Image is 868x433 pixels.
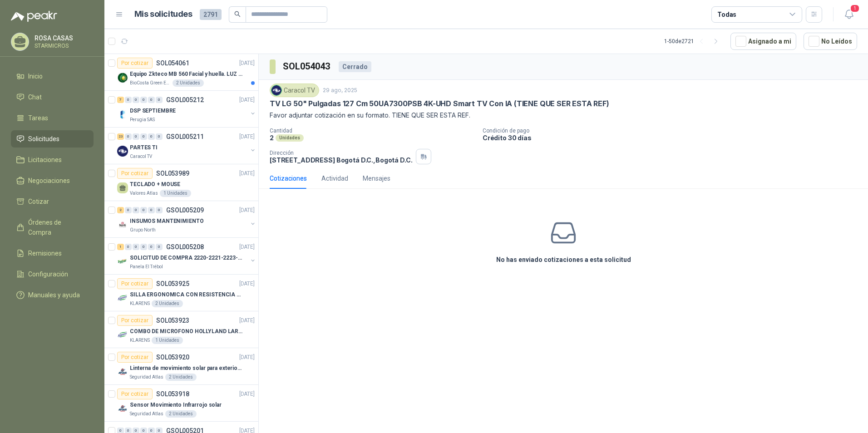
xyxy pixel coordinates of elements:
a: 7 0 0 0 0 0 GSOL005212[DATE] Company LogoDSP SEPTIEMBREPerugia SAS [117,94,256,123]
p: [DATE] [239,59,255,68]
div: 0 [125,244,132,250]
div: 0 [156,133,163,140]
a: 23 0 0 0 0 0 GSOL005211[DATE] Company LogoPARTES TICaracol TV [117,131,256,160]
p: Seguridad Atlas [130,410,163,418]
p: [DATE] [239,390,255,399]
div: 0 [140,207,147,213]
a: Por cotizarSOL054061[DATE] Company LogoEquipo Zkteco MB 560 Facial y huella. LUZ VISIBLEBioCosta ... [104,54,258,91]
button: No Leídos [804,33,857,50]
p: Grupo North [130,226,156,234]
img: Company Logo [117,330,128,340]
img: Company Logo [117,219,128,230]
p: ROSA CASAS [35,35,91,41]
p: SOL053918 [156,391,189,397]
p: COMBO DE MICROFONO HOLLYLAND LARK M2 [130,327,243,336]
p: Perugia SAS [130,116,155,123]
img: Company Logo [117,256,128,267]
p: SOLICITUD DE COMPRA 2220-2221-2223-2224 [130,254,243,262]
div: 0 [125,207,132,213]
span: search [234,11,241,17]
a: Por cotizarSOL053925[DATE] Company LogoSILLA ERGONOMICA CON RESISTENCIA A 150KGKLARENS2 Unidades [104,275,258,311]
p: Crédito 30 días [483,134,864,142]
img: Company Logo [271,85,281,95]
a: Solicitudes [11,130,94,148]
p: PARTES TI [130,143,158,152]
p: [DATE] [239,243,255,251]
div: 2 Unidades [173,79,204,87]
p: SOL053920 [156,354,189,360]
img: Company Logo [117,146,128,157]
span: Remisiones [28,248,62,258]
div: 1 - 50 de 2721 [664,34,723,49]
div: Cerrado [339,61,371,72]
div: 0 [140,97,147,103]
p: BioCosta Green Energy S.A.S [130,79,171,87]
img: Company Logo [117,72,128,83]
span: Negociaciones [28,176,70,186]
div: 1 Unidades [152,337,183,344]
div: 1 [117,244,124,250]
a: 2 0 0 0 0 0 GSOL005209[DATE] Company LogoINSUMOS MANTENIMIENTOGrupo North [117,205,256,234]
span: Manuales y ayuda [28,290,80,300]
div: Cotizaciones [270,173,307,183]
a: Chat [11,89,94,106]
span: Cotizar [28,197,49,207]
div: Por cotizar [117,389,153,399]
div: Actividad [321,173,348,183]
p: TECLADO + MOUSE [130,180,180,189]
div: 0 [140,244,147,250]
div: 2 Unidades [165,374,197,381]
p: Linterna de movimiento solar para exteriores con 77 leds [130,364,243,373]
div: 0 [133,207,139,213]
a: Cotizar [11,193,94,210]
p: GSOL005208 [166,244,204,250]
div: Unidades [276,134,304,142]
div: Por cotizar [117,315,153,326]
div: Por cotizar [117,168,153,179]
p: [DATE] [239,280,255,288]
p: 29 ago, 2025 [323,86,357,95]
h1: Mis solicitudes [134,8,192,21]
p: [DATE] [239,96,255,104]
h3: No has enviado cotizaciones a esta solicitud [496,255,631,265]
div: Por cotizar [117,352,153,363]
p: Equipo Zkteco MB 560 Facial y huella. LUZ VISIBLE [130,70,243,79]
div: 2 Unidades [165,410,197,418]
div: 0 [140,133,147,140]
span: Solicitudes [28,134,59,144]
img: Company Logo [117,109,128,120]
img: Company Logo [117,293,128,304]
p: Sensor Movimiento Infrarrojo solar [130,401,222,409]
p: Caracol TV [130,153,152,160]
div: 0 [156,207,163,213]
a: Órdenes de Compra [11,214,94,241]
span: Chat [28,92,42,102]
a: Inicio [11,68,94,85]
p: DSP SEPTIEMBRE [130,107,176,115]
div: 0 [133,133,139,140]
p: GSOL005212 [166,97,204,103]
p: SILLA ERGONOMICA CON RESISTENCIA A 150KG [130,290,243,299]
p: KLARENS [130,300,150,307]
a: Configuración [11,266,94,283]
div: 0 [133,97,139,103]
div: 0 [156,97,163,103]
div: Por cotizar [117,278,153,289]
p: Cantidad [270,128,475,134]
div: 0 [133,244,139,250]
button: 1 [841,6,857,23]
div: 0 [156,244,163,250]
p: [DATE] [239,316,255,325]
div: 0 [148,244,155,250]
div: 2 Unidades [152,300,183,307]
a: 1 0 0 0 0 0 GSOL005208[DATE] Company LogoSOLICITUD DE COMPRA 2220-2221-2223-2224Panela El Trébol [117,241,256,271]
a: Tareas [11,109,94,127]
a: Por cotizarSOL053918[DATE] Company LogoSensor Movimiento Infrarrojo solarSeguridad Atlas2 Unidades [104,385,258,422]
p: Panela El Trébol [130,263,163,271]
a: Por cotizarSOL053923[DATE] Company LogoCOMBO DE MICROFONO HOLLYLAND LARK M2KLARENS1 Unidades [104,311,258,348]
p: SOL054061 [156,60,189,66]
div: 0 [148,97,155,103]
span: Tareas [28,113,48,123]
div: 7 [117,97,124,103]
p: GSOL005209 [166,207,204,213]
